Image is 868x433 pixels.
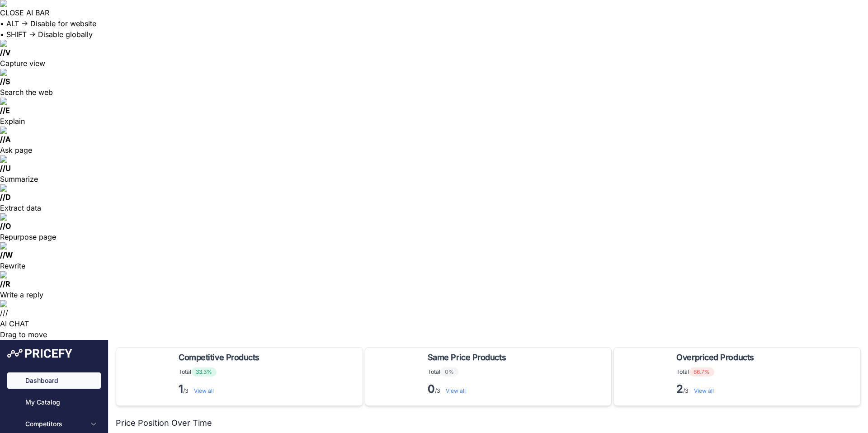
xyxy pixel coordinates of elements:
p: /3 [428,382,509,396]
span: 66.7% [689,367,714,377]
span: 0% [440,367,458,377]
strong: 2 [676,382,683,395]
a: Dashboard [7,372,101,389]
a: View all [194,387,214,394]
span: Competitive Products [179,351,259,364]
h2: Price Position Over Time [116,417,212,429]
strong: 0 [428,382,435,395]
a: View all [446,387,466,394]
p: Total [676,367,757,377]
img: Pricefy Logo [7,349,72,358]
strong: 1 [179,382,183,395]
a: My Catalog [7,394,101,410]
a: View all [694,387,714,394]
span: Competitors [25,419,85,428]
p: /3 [676,382,757,396]
p: Total [428,367,509,377]
button: Competitors [7,416,101,432]
span: Overpriced Products [676,351,754,364]
p: /3 [179,382,263,396]
span: Same Price Products [428,351,506,364]
span: 33.3% [191,367,217,377]
p: Total [179,367,263,377]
